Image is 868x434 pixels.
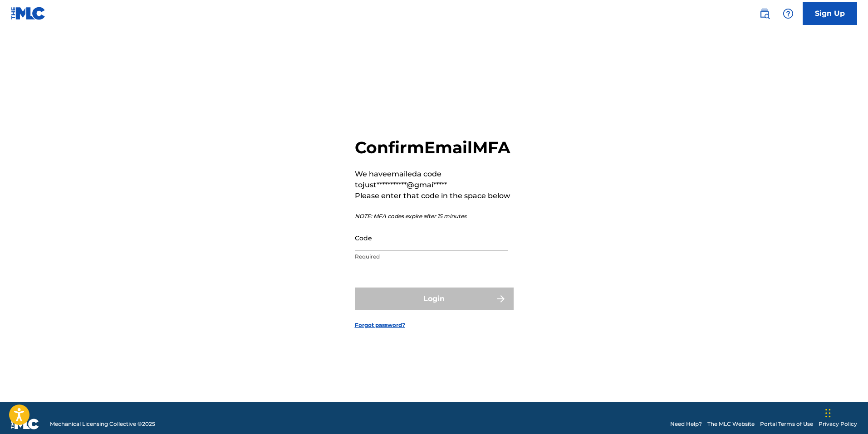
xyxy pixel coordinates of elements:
[819,420,857,428] a: Privacy Policy
[803,2,857,25] a: Sign Up
[355,321,405,329] a: Forgot password?
[755,5,774,23] a: Public Search
[779,5,797,23] div: Help
[670,420,702,428] a: Need Help?
[355,190,514,201] p: Please enter that code in the space below
[823,390,868,434] iframe: Chat Widget
[825,400,831,427] div: Drag
[11,7,46,20] img: MLC Logo
[355,137,514,158] h2: Confirm Email MFA
[783,8,794,19] img: help
[759,8,770,19] img: search
[760,420,813,428] a: Portal Terms of Use
[11,419,39,429] img: logo
[707,420,755,428] a: The MLC Website
[355,212,514,220] p: NOTE: MFA codes expire after 15 minutes
[50,420,155,428] span: Mechanical Licensing Collective © 2025
[355,253,508,261] p: Required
